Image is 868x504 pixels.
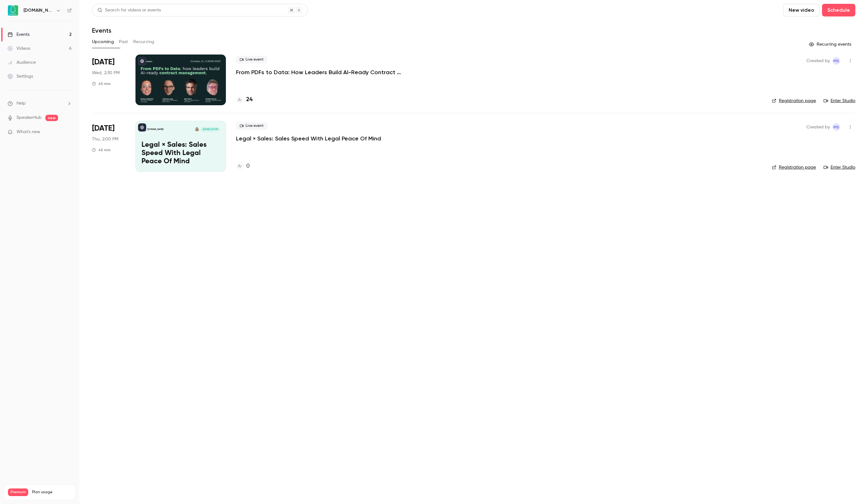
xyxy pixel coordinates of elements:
div: Videos [8,45,30,52]
p: [DOMAIN_NAME] [148,128,163,131]
span: Plan usage [32,490,71,495]
a: 24 [236,95,253,104]
div: 45 min [92,147,111,152]
a: From PDFs to Data: How Leaders Build AI-Ready Contract Management. [236,68,426,76]
div: Events [8,31,30,38]
img: Avokaado.io [8,5,18,16]
a: SpeakerHub [16,114,42,121]
span: MS [833,123,839,131]
a: Registration page [772,98,816,104]
span: Created by [806,57,830,65]
span: What's new [16,129,40,135]
a: 0 [236,162,250,171]
h4: 24 [246,95,253,104]
li: help-dropdown-opener [8,100,72,107]
span: Marie Skachko [832,57,840,65]
span: Premium [8,488,28,496]
a: Enter Studio [824,164,855,171]
a: Registration page [772,164,816,171]
div: Audience [8,59,36,66]
a: Legal × Sales: Sales Speed With Legal Peace Of Mind[DOMAIN_NAME]Mariana Hagström[DATE] 2:00 PMLeg... [135,121,226,171]
p: Legal × Sales: Sales Speed With Legal Peace Of Mind [141,141,220,165]
button: Upcoming [92,37,114,47]
div: Oct 8 Wed, 2:30 PM (Europe/Kiev) [92,55,125,105]
button: Schedule [822,4,855,16]
span: Help [16,100,26,107]
span: [DATE] [92,57,115,67]
span: [DATE] [92,123,115,133]
button: Past [119,37,128,47]
a: Enter Studio [824,98,855,104]
div: Oct 23 Thu, 2:00 PM (Europe/Tallinn) [92,121,125,171]
div: 45 min [92,81,111,86]
span: Created by [806,123,830,131]
h1: Events [92,27,111,34]
span: MS [833,57,839,65]
h6: [DOMAIN_NAME] [23,7,53,14]
span: Live event [236,122,267,130]
span: Marie Skachko [832,123,840,131]
button: Recurring events [806,39,855,49]
a: Legal × Sales: Sales Speed With Legal Peace Of Mind [236,135,381,142]
img: Mariana Hagström [195,127,199,132]
div: Search for videos or events [97,7,161,14]
div: Settings [8,73,33,80]
span: Live event [236,56,267,63]
span: Thu, 2:00 PM [92,136,118,142]
button: Recurring [133,37,155,47]
span: Wed, 2:30 PM [92,70,120,76]
button: New video [783,4,819,16]
h4: 0 [246,162,250,171]
span: [DATE] 2:00 PM [201,127,220,132]
span: new [45,115,58,121]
